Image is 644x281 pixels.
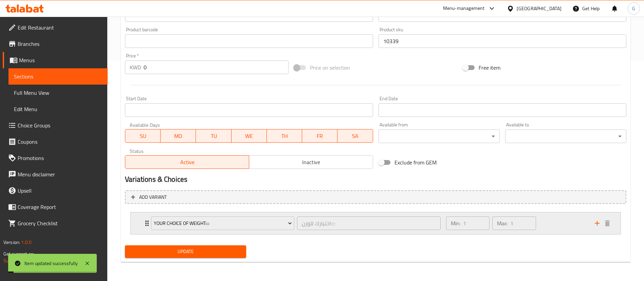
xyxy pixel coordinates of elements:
span: G [632,5,635,12]
span: Coverage Report [18,203,102,211]
a: Choice Groups [3,117,108,134]
span: FR [305,131,335,141]
a: Coupons [3,134,108,150]
a: Menus [3,52,108,68]
button: Your Choice Of Weight:::: [151,216,294,230]
span: Promotions [18,154,102,162]
button: SU [125,129,161,143]
a: Menu disclaimer [3,166,108,182]
button: FR [302,129,337,143]
span: Price on selection [310,64,350,72]
p: Max: [497,219,508,227]
button: Active [125,155,249,169]
li: Expand [125,209,626,237]
a: Grocery Checklist [3,215,108,231]
div: ​ [379,129,500,143]
a: Support.OpsPlatform [3,256,47,265]
button: TH [267,129,302,143]
a: Edit Menu [8,101,108,117]
span: Your Choice Of Weight:::: [154,219,292,228]
button: MO [161,129,196,143]
a: Sections [8,68,108,85]
a: Coverage Report [3,199,108,215]
p: Min: [451,219,460,227]
span: Update [130,247,241,256]
span: Edit Menu [14,105,102,113]
button: TU [196,129,231,143]
button: WE [232,129,267,143]
input: Please enter product barcode [125,34,373,48]
span: Sections [14,72,102,81]
span: Free item [479,64,500,72]
span: Menu disclaimer [18,170,102,178]
span: Choice Groups [18,121,102,129]
a: Edit Restaurant [3,19,108,36]
input: Please enter product sku [379,34,626,48]
button: SA [337,129,373,143]
span: SA [340,131,370,141]
a: Full Menu View [8,85,108,101]
a: Promotions [3,150,108,166]
span: MO [163,131,193,141]
div: Expand [131,212,621,234]
span: Menus [19,56,102,64]
span: Coupons [18,138,102,146]
button: Add variant [125,190,626,204]
div: Item updated successfully [24,260,78,267]
div: ​ [505,129,626,143]
button: Update [125,245,246,258]
span: WE [234,131,264,141]
button: Inactive [249,155,373,169]
span: Add variant [139,193,167,201]
span: TU [199,131,228,141]
span: Full Menu View [14,89,102,97]
button: delete [602,218,612,228]
button: add [592,218,602,228]
span: Upsell [18,187,102,195]
span: Edit Restaurant [18,23,102,32]
a: Branches [3,36,108,52]
span: 1.0.0 [21,238,32,247]
span: Branches [18,40,102,48]
h2: Variations & Choices [125,174,626,185]
span: SU [128,131,158,141]
span: TH [270,131,299,141]
span: Grocery Checklist [18,219,102,227]
p: KWD [130,63,141,71]
span: Version: [3,238,20,247]
span: Active [128,157,246,167]
div: [GEOGRAPHIC_DATA] [517,5,562,12]
span: Inactive [252,157,370,167]
span: Get support on: [3,249,35,258]
div: Menu-management [443,4,485,13]
input: Please enter price [144,60,289,74]
a: Upsell [3,182,108,199]
span: Exclude from GEM [394,158,437,166]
